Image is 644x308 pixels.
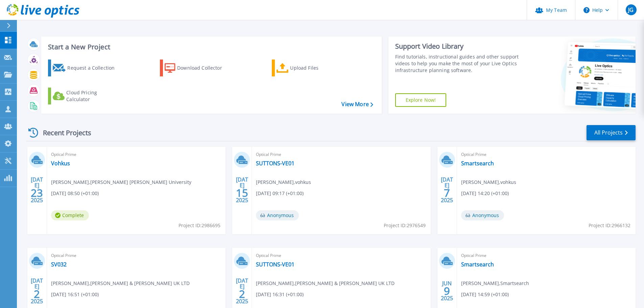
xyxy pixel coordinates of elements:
div: Download Collector [177,61,231,75]
span: [PERSON_NAME] , [PERSON_NAME] & [PERSON_NAME] UK LTD [256,280,395,287]
a: Upload Files [272,60,347,76]
span: [PERSON_NAME] , [PERSON_NAME] [PERSON_NAME] University [51,179,191,186]
span: [DATE] 16:31 (+01:00) [256,291,304,298]
a: Smartsearch [461,261,494,268]
span: [PERSON_NAME] , vohkus [256,179,311,186]
div: [DATE] 2025 [440,177,453,202]
span: Optical Prime [256,252,426,259]
span: Optical Prime [461,252,631,259]
a: Vohkus [51,160,70,167]
span: 15 [236,190,248,196]
span: [DATE] 16:51 (+01:00) [51,291,99,298]
span: Complete [51,210,89,220]
span: 2 [239,291,245,297]
span: [DATE] 14:59 (+01:00) [461,291,509,298]
div: [DATE] 2025 [236,279,248,303]
span: [PERSON_NAME] , vohkus [461,179,516,186]
span: Optical Prime [461,151,631,158]
span: Project ID: 2976549 [384,222,426,229]
div: Find tutorials, instructional guides and other support videos to help you make the most of your L... [395,53,521,74]
span: 23 [31,190,43,196]
a: Smartsearch [461,160,494,167]
span: Project ID: 2986695 [178,222,220,229]
span: Optical Prime [51,252,221,259]
a: Request a Collection [48,60,123,76]
a: View More [341,101,373,108]
a: SV032 [51,261,67,268]
span: [DATE] 08:50 (+01:00) [51,190,99,197]
div: Recent Projects [26,124,100,141]
a: SUTTONS-VE01 [256,261,294,268]
span: 7 [444,190,450,196]
span: [DATE] 09:17 (+01:00) [256,190,304,197]
span: Optical Prime [51,151,221,158]
div: [DATE] 2025 [30,177,43,202]
a: All Projects [587,125,636,140]
div: Cloud Pricing Calculator [66,89,120,103]
span: Anonymous [256,210,299,220]
span: 2 [34,291,40,297]
a: Download Collector [160,60,235,76]
div: Request a Collection [67,61,121,75]
span: 9 [444,288,450,294]
span: [PERSON_NAME] , Smartsearch [461,280,529,287]
span: Project ID: 2966132 [589,222,630,229]
a: Cloud Pricing Calculator [48,88,123,104]
h3: Start a New Project [48,43,373,51]
span: [PERSON_NAME] , [PERSON_NAME] & [PERSON_NAME] UK LTD [51,280,190,287]
span: JG [628,7,634,13]
div: Support Video Library [395,42,521,51]
span: Anonymous [461,210,504,220]
span: Optical Prime [256,151,426,158]
span: [DATE] 14:20 (+01:00) [461,190,509,197]
div: [DATE] 2025 [30,279,43,303]
div: Upload Files [290,61,344,75]
div: JUN 2025 [440,279,453,303]
a: SUTTONS-VE01 [256,160,294,167]
a: Explore Now! [395,93,447,107]
div: [DATE] 2025 [236,177,248,202]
